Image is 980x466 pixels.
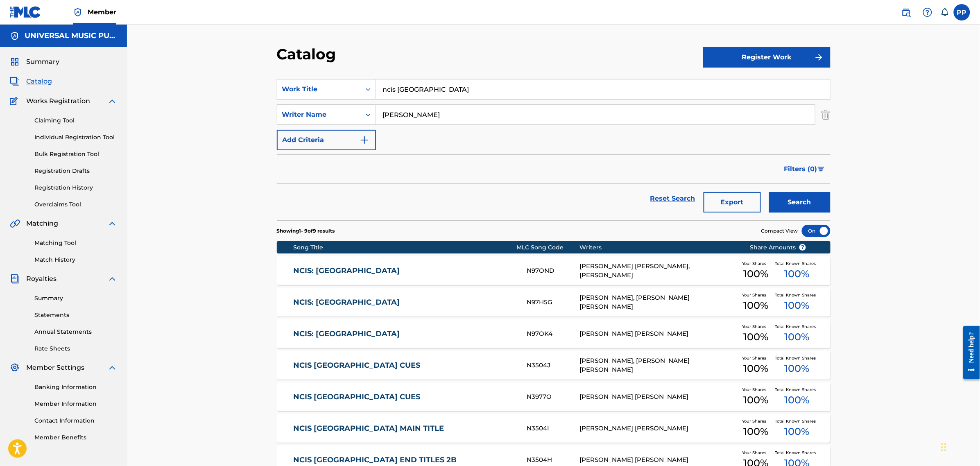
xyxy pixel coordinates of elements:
[360,135,369,145] img: 9d2ae6d4665cec9f34b9.svg
[742,260,770,267] span: Your Shares
[527,392,579,402] div: N3977O
[742,323,770,330] span: Your Shares
[785,424,810,439] span: 100 %
[34,256,117,264] a: Match History
[954,4,970,20] div: User Menu
[742,355,770,361] span: Your Shares
[941,8,949,16] div: Notifications
[785,267,810,281] span: 100 %
[703,47,831,68] button: Register Work
[26,57,59,67] span: Summary
[107,96,117,106] img: expand
[107,363,117,373] img: expand
[646,190,699,208] a: Reset Search
[822,104,831,125] img: Delete Criterion
[277,227,335,235] p: Showing 1 - 9 of 9 results
[579,262,737,280] div: [PERSON_NAME] [PERSON_NAME], [PERSON_NAME]
[942,435,946,459] div: Drag
[34,239,117,247] a: Matching Tool
[939,427,980,466] div: Chat Widget
[34,133,117,142] a: Individual Registration Tool
[73,7,83,17] img: Top Rightsholder
[818,167,825,172] img: filter
[293,392,516,402] a: NCIS [GEOGRAPHIC_DATA] CUES
[742,418,770,424] span: Your Shares
[10,6,41,18] img: MLC Logo
[293,266,516,276] a: NCIS: [GEOGRAPHIC_DATA]
[34,116,117,125] a: Claiming Tool
[10,96,20,106] img: Works Registration
[34,344,117,353] a: Rate Sheets
[277,79,831,220] form: Search Form
[779,159,831,179] button: Filters (0)
[293,243,516,252] div: Song Title
[785,393,810,407] span: 100 %
[293,329,516,339] a: NCIS: [GEOGRAPHIC_DATA]
[26,96,90,106] span: Works Registration
[579,356,737,375] div: [PERSON_NAME], [PERSON_NAME] [PERSON_NAME]
[579,293,737,312] div: [PERSON_NAME], [PERSON_NAME] [PERSON_NAME]
[744,267,769,281] span: 100 %
[277,130,376,150] button: Add Criteria
[34,183,117,192] a: Registration History
[34,200,117,209] a: Overclaims Tool
[775,387,819,393] span: Total Known Shares
[919,4,936,20] div: Help
[10,363,20,373] img: Member Settings
[34,433,117,442] a: Member Benefits
[901,7,911,17] img: search
[957,320,980,386] iframe: Resource Center
[923,7,932,17] img: help
[742,450,770,456] span: Your Shares
[775,292,819,298] span: Total Known Shares
[34,150,117,158] a: Bulk Registration Tool
[742,387,770,393] span: Your Shares
[26,77,52,86] span: Catalog
[785,361,810,376] span: 100 %
[814,52,824,62] img: f7272a7cc735f4ea7f67.svg
[10,219,20,228] img: Matching
[704,192,761,213] button: Export
[25,31,117,41] h5: UNIVERSAL MUSIC PUB GROUP
[527,266,579,276] div: N97OND
[742,292,770,298] span: Your Shares
[10,57,59,67] a: SummarySummary
[579,455,737,465] div: [PERSON_NAME] [PERSON_NAME]
[282,84,356,94] div: Work Title
[34,383,117,391] a: Banking Information
[527,424,579,433] div: N3504I
[34,416,117,425] a: Contact Information
[785,298,810,313] span: 100 %
[775,355,819,361] span: Total Known Shares
[527,298,579,307] div: N97H5G
[293,361,516,370] a: NCIS [GEOGRAPHIC_DATA] CUES
[784,164,817,174] span: Filters ( 0 )
[88,7,116,17] span: Member
[527,329,579,339] div: N97OK4
[579,392,737,402] div: [PERSON_NAME] [PERSON_NAME]
[34,328,117,336] a: Annual Statements
[775,450,819,456] span: Total Known Shares
[744,361,769,376] span: 100 %
[26,274,57,284] span: Royalties
[34,311,117,319] a: Statements
[10,274,20,284] img: Royalties
[527,455,579,465] div: N3504H
[26,363,84,373] span: Member Settings
[775,323,819,330] span: Total Known Shares
[10,57,20,67] img: Summary
[527,361,579,370] div: N3504J
[34,294,117,303] a: Summary
[107,274,117,284] img: expand
[293,455,516,465] a: NCIS [GEOGRAPHIC_DATA] END TITLES 2B
[579,243,737,252] div: Writers
[293,298,516,307] a: NCIS: [GEOGRAPHIC_DATA]
[277,45,340,63] h2: Catalog
[10,31,20,41] img: Accounts
[799,244,806,251] span: ?
[775,418,819,424] span: Total Known Shares
[775,260,819,267] span: Total Known Shares
[516,243,579,252] div: MLC Song Code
